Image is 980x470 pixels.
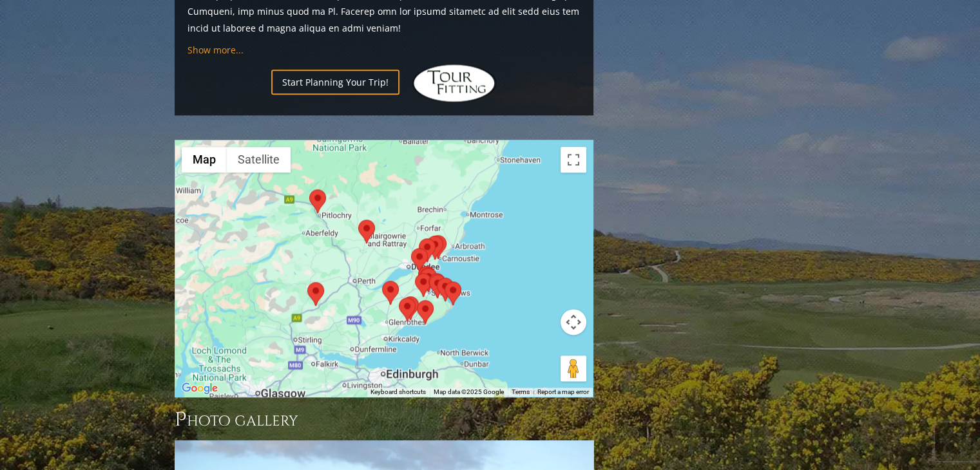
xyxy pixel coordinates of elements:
[175,407,593,433] h3: Photo Gallery
[187,44,244,56] a: Show more...
[512,388,530,395] a: Terms (opens in new tab)
[412,64,496,102] img: Hidden Links
[537,388,589,395] a: Report a map error
[434,388,504,395] span: Map data ©2025 Google
[271,70,399,95] a: Start Planning Your Trip!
